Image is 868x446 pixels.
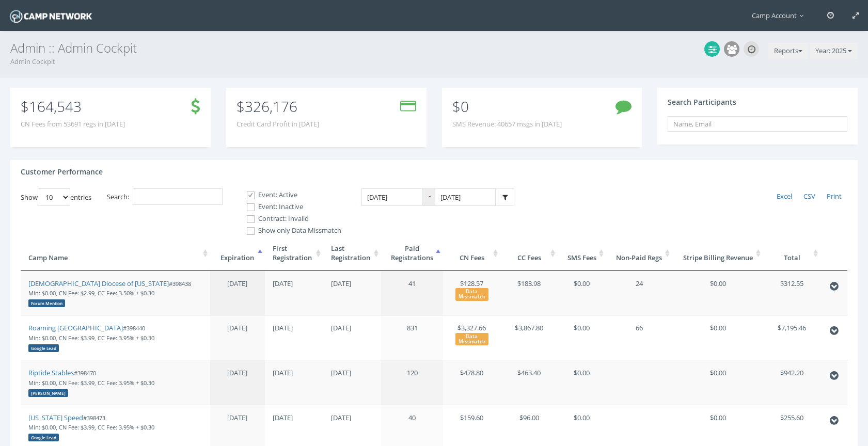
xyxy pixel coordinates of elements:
a: Roaming [GEOGRAPHIC_DATA] [28,323,123,332]
td: $312.55 [763,271,820,315]
div: Data Missmatch [455,333,488,345]
span: [DATE] [227,368,247,377]
h4: Search Participants [668,98,736,106]
span: Year: 2025 [815,46,846,55]
th: Non-Paid Regs: activate to sort column ascending [606,236,672,271]
h4: Customer Performance [21,168,103,176]
td: $0.00 [558,360,606,405]
td: [DATE] [323,271,382,315]
div: [PERSON_NAME] [28,389,68,397]
td: $0.00 [672,360,764,405]
span: Credit Card Profit in [DATE] [236,119,319,129]
label: Event: Active [238,190,341,200]
span: Excel [777,192,792,201]
td: $0.00 [672,271,764,315]
a: [DEMOGRAPHIC_DATA] Diocese of [US_STATE] [28,279,169,288]
td: 41 [381,271,443,315]
span: Camp Account [752,11,809,20]
a: Print [821,188,847,205]
small: #398440 Min: $0.00, CN Fee: $3.99, CC Fee: 3.95% + $0.30 [28,324,154,351]
th: SMS Fees: activate to sort column ascending [558,236,606,271]
th: PaidRegistrations: activate to sort column ascending [381,236,443,271]
input: Name, Email [668,116,847,132]
label: Show only Data Missmatch [238,226,341,236]
td: $7,195.46 [763,315,820,360]
label: Search: [107,188,223,205]
span: 326,176 [245,97,297,116]
span: SMS Revenue: 40657 msgs in [DATE] [452,119,562,129]
label: Show entries [21,188,91,206]
td: $183.98 [500,271,558,315]
small: #398438 Min: $0.00, CN Fee: $2.99, CC Fee: 3.50% + $0.30 [28,280,191,307]
span: $0 [452,97,469,116]
td: $3,867.80 [500,315,558,360]
select: Showentries [38,188,70,206]
p: $ [21,101,125,112]
input: Search: [133,188,223,205]
span: CN Fees from 53691 regs in [DATE] [21,119,125,129]
td: $942.20 [763,360,820,405]
td: $3,327.66 [443,315,500,360]
a: CSV [798,188,821,205]
a: Admin Cockpit [10,57,55,66]
span: [DATE] [227,323,247,332]
div: Data Missmatch [455,288,488,300]
td: [DATE] [265,360,323,405]
button: Year: 2025 [810,43,858,59]
td: $128.57 [443,271,500,315]
div: Google Lead [28,434,59,441]
span: CSV [803,192,815,201]
td: 120 [381,360,443,405]
td: [DATE] [265,271,323,315]
input: Date Range: To [435,188,496,206]
small: #398470 Min: $0.00, CN Fee: $3.99, CC Fee: 3.95% + $0.30 [28,369,154,396]
a: [US_STATE] Speed [28,413,83,422]
th: FirstRegistration: activate to sort column ascending [265,236,323,271]
label: Contract: Invalid [238,214,341,224]
span: 164,543 [29,97,82,116]
h3: Admin :: Admin Cockpit [10,41,858,55]
td: [DATE] [323,360,382,405]
span: [DATE] [227,413,247,422]
td: [DATE] [265,315,323,360]
label: Event: Inactive [238,202,341,212]
td: $478.80 [443,360,500,405]
td: $463.40 [500,360,558,405]
div: Google Lead [28,344,59,352]
span: [DATE] [227,279,247,288]
span: - [422,188,435,206]
div: Forum Mention [28,299,65,307]
th: Expiration: activate to sort column descending [210,236,265,271]
td: 831 [381,315,443,360]
p: $ [236,101,319,112]
td: 24 [606,271,672,315]
td: 66 [606,315,672,360]
a: Riptide Stables [28,368,74,377]
a: Excel [771,188,798,205]
td: [DATE] [323,315,382,360]
th: CN Fees: activate to sort column ascending [443,236,500,271]
input: Date Range: From [361,188,422,206]
span: Print [827,192,842,201]
th: Camp Name: activate to sort column ascending [21,236,210,271]
th: LastRegistration: activate to sort column ascending [323,236,382,271]
th: CC Fees: activate to sort column ascending [500,236,558,271]
td: $0.00 [558,271,606,315]
small: #398473 Min: $0.00, CN Fee: $3.99, CC Fee: 3.95% + $0.30 [28,414,154,441]
th: Stripe Billing Revenue: activate to sort column ascending [672,236,764,271]
button: Reports [768,43,808,59]
img: Camp Network [8,7,94,25]
th: Total: activate to sort column ascending [763,236,820,271]
td: $0.00 [672,315,764,360]
td: $0.00 [558,315,606,360]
